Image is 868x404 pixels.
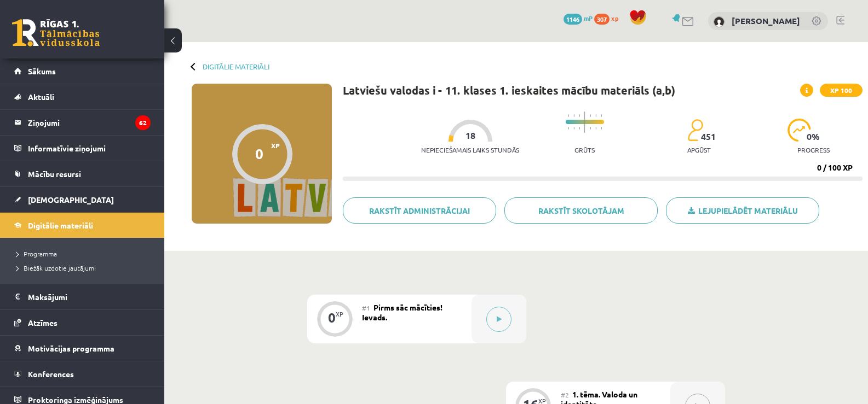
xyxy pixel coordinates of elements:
[579,127,580,130] img: icon-short-line-57e1e144782c952c97e751825c79c345078a6d821885a25fce030b3d8c18986b.svg
[701,132,716,142] span: 451
[28,136,151,161] legend: Informatīvie ziņojumi
[601,114,602,117] img: icon-short-line-57e1e144782c952c97e751825c79c345078a6d821885a25fce030b3d8c18986b.svg
[797,146,830,154] p: progress
[28,220,93,230] span: Digitālie materiāli
[590,114,591,117] img: icon-short-line-57e1e144782c952c97e751825c79c345078a6d821885a25fce030b3d8c18986b.svg
[16,263,153,273] a: Biežāk uzdotie jautājumi
[16,249,57,258] span: Programma
[666,197,819,224] a: Lejupielādēt materiālu
[820,84,863,97] span: XP 100
[538,398,546,404] div: XP
[787,119,811,142] img: icon-progress-161ccf0a02000e728c5f80fcf4c31c7af3da0e1684b2b1d7c360e028c24a22f1.svg
[421,146,519,154] p: Nepieciešamais laiks stundās
[611,14,618,22] span: xp
[14,187,151,212] a: [DEMOGRAPHIC_DATA]
[362,303,370,312] span: #1
[14,284,151,309] a: Maksājumi
[579,114,580,117] img: icon-short-line-57e1e144782c952c97e751825c79c345078a6d821885a25fce030b3d8c18986b.svg
[714,16,725,27] img: Markuss Stauģis
[594,14,624,22] a: 307 xp
[14,161,151,186] a: Mācību resursi
[564,14,582,25] span: 1146
[465,131,475,140] span: 18
[14,310,151,335] a: Atzīmes
[573,114,574,117] img: icon-short-line-57e1e144782c952c97e751825c79c345078a6d821885a25fce030b3d8c18986b.svg
[14,84,151,109] a: Aktuāli
[594,14,610,25] span: 307
[807,132,820,142] span: 0 %
[14,213,151,238] a: Digitālie materiāli
[203,62,269,71] a: Digitālie materiāli
[590,127,591,130] img: icon-short-line-57e1e144782c952c97e751825c79c345078a6d821885a25fce030b3d8c18986b.svg
[328,313,336,323] div: 0
[687,119,703,142] img: students-c634bb4e5e11cddfef0936a35e636f08e4e9abd3cc4e673bd6f9a4125e45ecb1.svg
[601,127,602,130] img: icon-short-line-57e1e144782c952c97e751825c79c345078a6d821885a25fce030b3d8c18986b.svg
[595,114,596,117] img: icon-short-line-57e1e144782c952c97e751825c79c345078a6d821885a25fce030b3d8c18986b.svg
[14,110,151,135] a: Ziņojumi62
[28,110,151,135] legend: Ziņojumi
[28,343,114,353] span: Motivācijas programma
[28,66,56,76] span: Sākums
[343,84,675,97] h1: Latviešu valodas i - 11. klases 1. ieskaites mācību materiāls (a,b)
[574,146,595,154] p: Grūts
[362,302,442,322] span: Pirms sāc mācīties! Ievads.
[135,115,151,130] i: 62
[14,136,151,161] a: Informatīvie ziņojumi
[28,284,151,309] legend: Maksājumi
[504,197,658,224] a: Rakstīt skolotājam
[28,92,54,102] span: Aktuāli
[584,112,585,133] img: icon-long-line-d9ea69661e0d244f92f715978eff75569469978d946b2353a9bb055b3ed8787d.svg
[14,58,151,84] a: Sākums
[573,127,574,130] img: icon-short-line-57e1e144782c952c97e751825c79c345078a6d821885a25fce030b3d8c18986b.svg
[561,390,569,399] span: #2
[28,318,58,327] span: Atzīmes
[16,249,153,259] a: Programma
[568,127,569,130] img: icon-short-line-57e1e144782c952c97e751825c79c345078a6d821885a25fce030b3d8c18986b.svg
[271,142,280,149] span: XP
[687,146,711,154] p: apgūst
[12,19,100,46] a: Rīgas 1. Tālmācības vidusskola
[28,169,81,179] span: Mācību resursi
[732,15,800,26] a: [PERSON_NAME]
[336,311,343,317] div: XP
[28,369,74,379] span: Konferences
[595,127,596,130] img: icon-short-line-57e1e144782c952c97e751825c79c345078a6d821885a25fce030b3d8c18986b.svg
[16,264,96,272] span: Biežāk uzdotie jautājumi
[564,14,593,22] a: 1146 mP
[255,145,263,162] div: 0
[14,336,151,361] a: Motivācijas programma
[584,14,593,22] span: mP
[568,114,569,117] img: icon-short-line-57e1e144782c952c97e751825c79c345078a6d821885a25fce030b3d8c18986b.svg
[343,197,496,224] a: Rakstīt administrācijai
[28,195,114,204] span: [DEMOGRAPHIC_DATA]
[14,361,151,387] a: Konferences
